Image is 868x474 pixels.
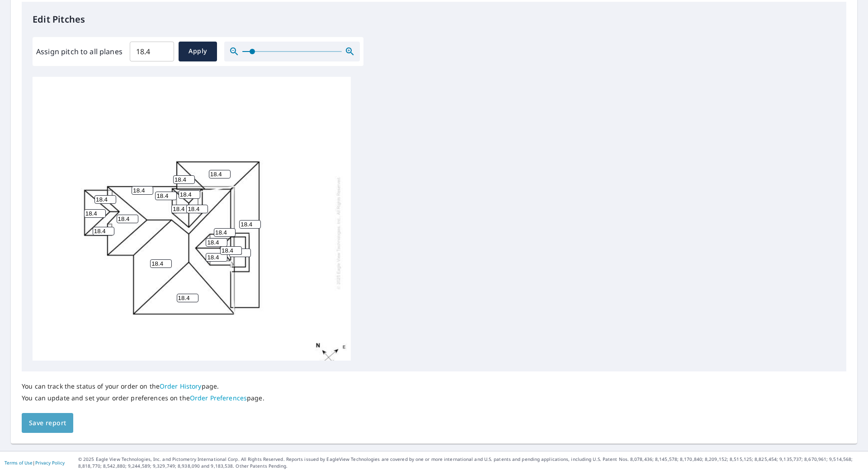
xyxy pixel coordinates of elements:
[190,394,247,402] a: Order Preferences
[78,456,863,469] p: © 2025 Eagle View Technologies, Inc. and Pictometry International Corp. All Rights Reserved. Repo...
[22,413,73,433] button: Save report
[186,46,210,57] span: Apply
[33,13,835,26] p: Edit Pitches
[130,39,174,64] input: 00.0
[5,460,65,465] p: |
[179,42,217,61] button: Apply
[5,460,33,466] a: Terms of Use
[35,460,65,466] a: Privacy Policy
[36,46,123,57] label: Assign pitch to all planes
[29,418,66,429] span: Save report
[22,394,264,402] p: You can update and set your order preferences on the page.
[160,382,202,390] a: Order History
[22,382,264,390] p: You can track the status of your order on the page.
